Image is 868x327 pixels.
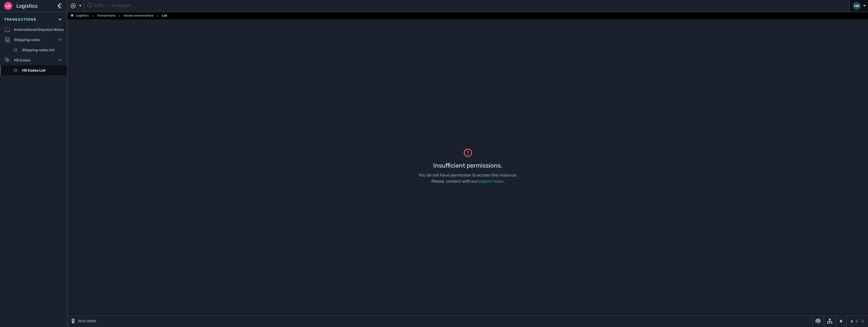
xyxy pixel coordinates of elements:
[418,172,517,184] p: You do not have permission to access this resource. Please, contact with our .
[78,319,96,323] span: V0.8.1.26290
[860,318,865,324] button: A
[4,17,36,22] span: Transactions
[433,161,502,170] div: Insufficient permissions.
[16,2,37,10] span: Logistics
[71,13,89,19] a: Logistics
[856,318,858,324] span: /
[4,2,12,10] div: Lo
[850,318,854,324] button: a
[124,13,154,19] a: Goods nomenclature
[162,13,167,19] span: List
[95,1,846,11] input: CTRL + / to Search
[478,179,503,184] a: support team
[853,2,861,10] div: HH
[97,13,115,19] a: Transactions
